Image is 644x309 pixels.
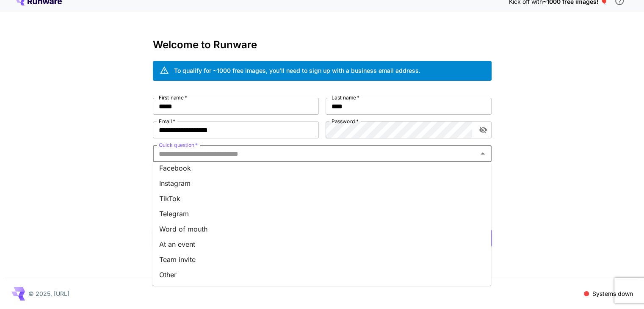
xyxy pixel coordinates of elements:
[152,191,491,206] li: TikTok
[152,237,491,252] li: At an event
[152,176,491,191] li: Instagram
[332,94,359,101] label: Last name
[28,289,69,298] p: © 2025, [URL]
[174,66,420,75] div: To qualify for ~1000 free images, you’ll need to sign up with a business email address.
[159,94,187,101] label: First name
[152,160,491,176] li: Facebook
[152,267,491,282] li: Other
[152,206,491,221] li: Telegram
[153,39,492,51] h3: Welcome to Runware
[159,141,198,149] label: Quick question
[475,122,491,138] button: toggle password visibility
[332,118,359,125] label: Password
[152,221,491,237] li: Word of mouth
[159,118,175,125] label: Email
[477,148,489,160] button: Close
[592,289,633,298] p: Systems down
[152,252,491,267] li: Team invite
